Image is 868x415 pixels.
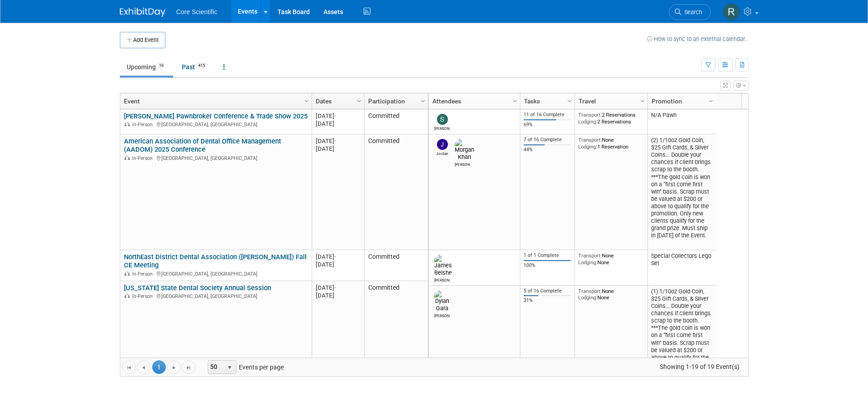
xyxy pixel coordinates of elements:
[434,277,450,282] div: James Belshe
[510,93,520,107] a: Column Settings
[208,361,224,374] span: 50
[176,8,217,15] span: Core Scientific
[419,97,426,105] span: Column Settings
[578,112,602,118] span: Transport:
[185,364,192,371] span: Go to the last page
[647,109,716,134] td: N/A Pawn
[316,137,360,145] div: [DATE]
[124,271,130,276] img: In-Person Event
[120,32,165,48] button: Add Event
[524,288,571,294] div: 5 of 16 Complete
[316,261,360,268] div: [DATE]
[124,253,307,270] a: NorthEast District Dental Association ([PERSON_NAME]) Fall CE Meeting
[170,364,178,371] span: Go to the next page
[437,139,448,150] img: Jordan McCullough
[723,3,740,20] img: Rachel Wolff
[368,93,422,109] a: Participation
[578,252,602,259] span: Transport:
[434,312,450,318] div: Dylan Gara
[418,93,428,107] a: Column Settings
[334,113,336,119] span: -
[578,259,597,266] span: Lodging:
[354,93,364,107] a: Column Settings
[124,293,130,298] img: In-Person Event
[432,93,514,109] a: Attendees
[124,112,308,120] a: [PERSON_NAME] Pawnbroker Conference & Trade Show 2025
[124,284,271,292] a: [US_STATE] State Dental Society Annual Session
[434,150,450,156] div: Jordan McCullough
[434,255,452,277] img: James Belshe
[316,93,358,109] a: Dates
[578,288,602,294] span: Transport:
[124,122,130,126] img: In-Person Event
[455,161,471,167] div: Morgan Khan
[302,93,312,107] a: Column Settings
[524,262,571,269] div: 100%
[669,4,711,20] a: Search
[355,97,363,105] span: Column Settings
[455,139,474,161] img: Morgan Khan
[124,120,308,128] div: [GEOGRAPHIC_DATA], [GEOGRAPHIC_DATA]
[651,360,748,373] span: Showing 1-19 of 19 Event(s)
[511,97,519,105] span: Column Settings
[578,137,602,143] span: Transport:
[578,252,644,266] div: None None
[167,360,181,374] a: Go to the next page
[196,360,293,374] span: Events per page
[707,97,714,105] span: Column Settings
[524,122,571,128] div: 69%
[524,93,569,109] a: Tasks
[226,364,233,371] span: select
[334,138,336,144] span: -
[156,62,166,69] span: 19
[316,145,360,153] div: [DATE]
[579,93,642,109] a: Travel
[652,93,710,109] a: Promotion
[120,58,173,76] a: Upcoming19
[124,93,306,109] a: Event
[316,292,360,299] div: [DATE]
[132,155,155,161] span: In-Person
[124,155,130,160] img: In-Person Event
[120,8,165,17] img: ExhibitDay
[637,93,647,107] a: Column Settings
[195,62,208,69] span: 415
[132,122,155,128] span: In-Person
[316,284,360,292] div: [DATE]
[647,286,716,401] td: (1) 1/10oz Gold Coin, $25 Gift Cards, & Silver Coins... Double your chances if client brings scra...
[132,293,155,299] span: In-Person
[316,253,360,261] div: [DATE]
[706,93,716,107] a: Column Settings
[132,271,155,277] span: In-Person
[524,252,571,259] div: 1 of 1 Complete
[334,253,336,260] span: -
[437,114,448,125] img: Sam Robinson
[647,134,716,250] td: (2) 1/10oz Gold Coin, $25 Gift Cards, & Silver Coins... Double your chances if client brings scra...
[316,120,360,128] div: [DATE]
[124,292,308,300] div: [GEOGRAPHIC_DATA], [GEOGRAPHIC_DATA]
[578,137,644,150] div: None 1 Reservation
[578,288,644,301] div: None None
[524,147,571,153] div: 44%
[524,297,571,304] div: 31%
[524,112,571,118] div: 11 of 16 Complete
[124,270,308,277] div: [GEOGRAPHIC_DATA], [GEOGRAPHIC_DATA]
[647,250,716,286] td: Special Collectors Lego Set
[122,360,136,374] a: Go to the first page
[434,290,450,312] img: Dylan Gara
[578,143,597,150] span: Lodging:
[524,137,571,143] div: 7 of 16 Complete
[639,97,646,105] span: Column Settings
[137,360,150,374] a: Go to the previous page
[364,250,428,281] td: Committed
[364,281,428,397] td: Committed
[681,9,702,15] span: Search
[434,125,450,131] div: Sam Robinson
[647,36,749,42] a: How to sync to an external calendar...
[125,364,133,371] span: Go to the first page
[566,97,573,105] span: Column Settings
[364,134,428,250] td: Committed
[175,58,215,76] a: Past415
[578,112,644,125] div: 2 Reservations 2 Reservations
[124,137,281,154] a: American Association of Dental Office Management (AADOM) 2025 Conference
